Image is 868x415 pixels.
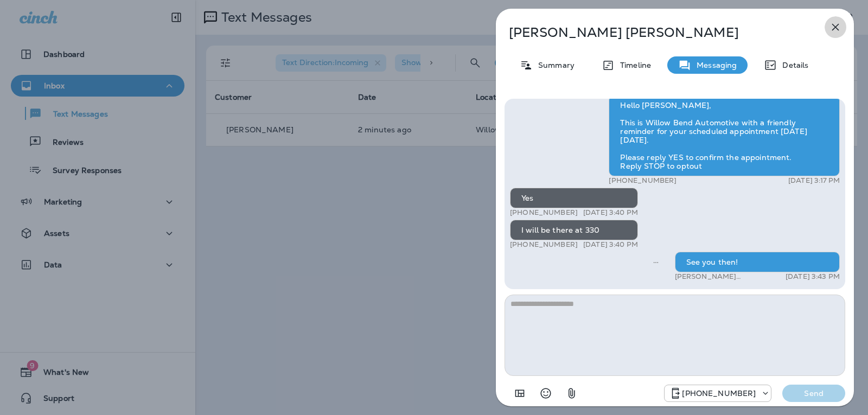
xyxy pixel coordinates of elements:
p: [DATE] 3:43 PM [786,272,840,281]
p: [PHONE_NUMBER] [510,240,578,249]
div: Yes [510,188,638,208]
div: See you then! [675,252,840,272]
button: Add in a premade template [509,382,531,404]
p: [DATE] 3:40 PM [583,208,638,217]
p: [PHONE_NUMBER] [682,389,756,398]
button: Select an emoji [535,382,557,404]
span: Sent [653,257,659,266]
div: I will be there at 330 [510,220,638,240]
p: [DATE] 3:17 PM [788,176,840,185]
p: Messaging [691,61,737,69]
p: [PERSON_NAME] WillowBend [675,272,774,281]
p: [PHONE_NUMBER] [510,208,578,217]
p: Timeline [615,61,651,69]
div: +1 (813) 497-4455 [665,387,771,400]
div: Hello [PERSON_NAME], This is Willow Bend Automotive with a friendly reminder for your scheduled a... [609,95,840,176]
p: Summary [533,61,575,69]
p: [PHONE_NUMBER] [609,176,676,185]
p: Details [777,61,808,69]
p: [PERSON_NAME] [PERSON_NAME] [509,25,805,40]
p: [DATE] 3:40 PM [583,240,638,249]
